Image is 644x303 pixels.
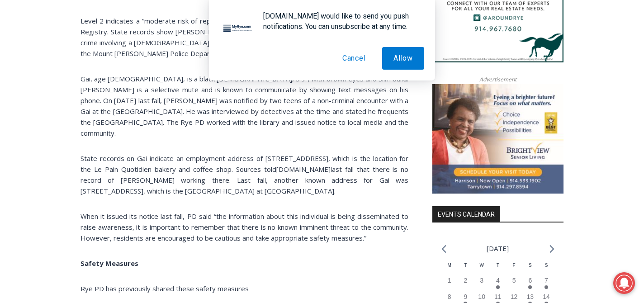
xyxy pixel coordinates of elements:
time: 11 [494,293,502,300]
time: 9 [464,293,468,300]
div: "The first chef I interviewed talked about coming to [GEOGRAPHIC_DATA] from [GEOGRAPHIC_DATA] in ... [228,0,427,88]
div: Saturday [522,262,538,276]
div: Monday [441,262,458,276]
time: 5 [512,277,516,284]
button: 1 [441,276,458,292]
span: [DOMAIN_NAME] [276,165,331,174]
span: Intern @ [DOMAIN_NAME] [237,90,419,110]
button: Cancel [331,47,377,70]
div: unique DIY crafts [95,27,126,74]
time: 14 [543,293,550,300]
button: 6 Has events [522,276,538,292]
span: Rye PD has previously shared these safety measures [80,284,249,293]
div: Thursday [490,262,506,276]
time: 3 [480,277,483,284]
div: Tuesday [458,262,474,276]
time: 2 [464,277,468,284]
button: 4 Has events [490,276,506,292]
time: 1 [448,277,451,284]
img: notification icon [220,11,256,47]
time: 12 [511,293,518,300]
span: S [529,263,532,268]
time: 10 [478,293,485,300]
span: T [464,263,467,268]
div: Friday [506,262,522,276]
em: Has events [496,285,500,289]
span: M [448,263,451,268]
span: State records on Gai indicate an employment address of [STREET_ADDRESS], which is the location fo... [80,154,408,174]
h4: [PERSON_NAME] Read Sanctuary Fall Fest: [DATE] [7,91,116,112]
button: Allow [382,47,424,70]
li: [DATE] [487,242,509,255]
button: 3 [474,276,490,292]
h2: Events Calendar [432,206,500,222]
span: When it issued its notice last fall, PD said “the information about this individual is being diss... [80,212,408,242]
b: Safety Measures [80,259,138,268]
span: F [513,263,516,268]
span: T [497,263,499,268]
div: 5 [95,76,99,85]
button: 2 [458,276,474,292]
time: 4 [496,277,500,284]
span: Gai, age [DEMOGRAPHIC_DATA], is a black [DEMOGRAPHIC_DATA], 5’9”, with brown eyes and slim build.... [80,74,408,137]
time: 6 [528,277,532,284]
div: 6 [105,76,109,85]
img: Brightview Senior Living [432,84,563,194]
a: Previous month [441,245,446,253]
span: last fall that there is no record of [PERSON_NAME] working there. Last fall, another known addres... [80,165,408,195]
button: 5 [506,276,522,292]
em: Has events [528,285,532,289]
button: 7 Has events [538,276,554,292]
a: Next month [549,245,554,253]
time: 13 [527,293,534,300]
span: S [545,263,548,268]
em: Has events [545,285,548,289]
div: / [101,76,103,85]
div: [DOMAIN_NAME] would like to send you push notifications. You can unsubscribe at any time. [256,11,424,32]
span: W [479,263,483,268]
div: Wednesday [474,262,490,276]
a: Intern @ [DOMAIN_NAME] [218,88,438,113]
time: 8 [448,293,451,300]
time: 7 [545,277,548,284]
div: Sunday [538,262,554,276]
a: [PERSON_NAME] Read Sanctuary Fall Fest: [DATE] [0,90,131,113]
